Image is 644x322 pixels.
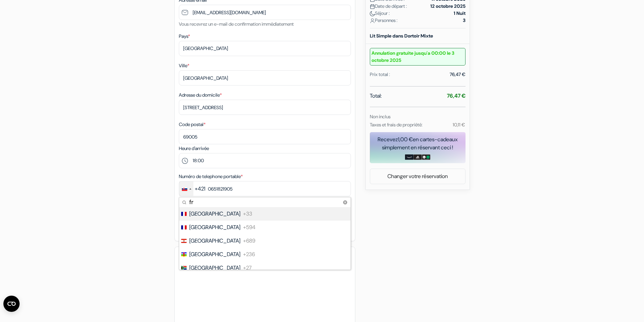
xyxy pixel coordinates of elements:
[405,154,413,160] img: amazon-card-no-text.png
[450,71,466,78] div: 76,47 €
[189,237,240,245] span: [GEOGRAPHIC_DATA]
[370,11,375,16] img: moon.svg
[370,10,390,17] span: Séjour :
[243,237,255,245] span: +689
[370,18,375,23] img: user_icon.svg
[370,3,407,10] span: Date de départ :
[370,17,398,24] span: Personnes :
[179,145,209,152] label: Heure d'arrivée
[370,4,375,9] img: calendar.svg
[179,33,190,40] label: Pays
[463,17,466,24] strong: 3
[179,181,205,196] button: Change country, selected Slovakia (+421)
[454,10,466,17] strong: 1 Nuit
[430,3,466,10] strong: 12 octobre 2025
[370,48,466,66] small: Annulation gratuite jusqu'a 00:00 le 3 octobre 2025
[413,154,422,160] img: adidas-card.png
[189,210,240,218] span: [GEOGRAPHIC_DATA]
[179,21,294,27] small: Vous recevrez un e-mail de confirmation immédiatement
[453,122,465,128] small: 10,11 €
[341,198,349,206] button: Clear search
[243,210,252,218] span: +33
[370,170,465,183] a: Changer votre réservation
[179,62,189,69] label: Ville
[3,296,20,312] button: Ouvrir le widget CMP
[179,121,206,128] label: Code postal
[370,33,433,39] b: Lit Simple dans Dortoir Mixte
[398,136,413,143] span: 1,00 €
[370,114,390,120] small: Non inclus
[370,122,423,128] small: Taxes et frais de propriété:
[189,223,240,231] span: [GEOGRAPHIC_DATA]
[243,223,256,231] span: +594
[243,264,252,272] span: +27
[179,207,351,270] ul: List of countries
[189,264,240,272] span: [GEOGRAPHIC_DATA]
[243,250,255,258] span: +236
[179,173,243,180] label: Numéro de telephone portable
[370,135,466,152] div: Recevez en cartes-cadeaux simplement en réservant ceci !
[179,197,351,207] input: Search
[195,185,205,193] div: +421
[422,154,430,160] img: uber-uber-eats-card.png
[179,5,351,20] input: Entrer adresse e-mail
[447,92,466,99] strong: 76,47 €
[189,250,240,258] span: [GEOGRAPHIC_DATA]
[370,71,390,78] div: Prix total :
[179,92,222,99] label: Adresse du domicile
[370,92,382,100] span: Total:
